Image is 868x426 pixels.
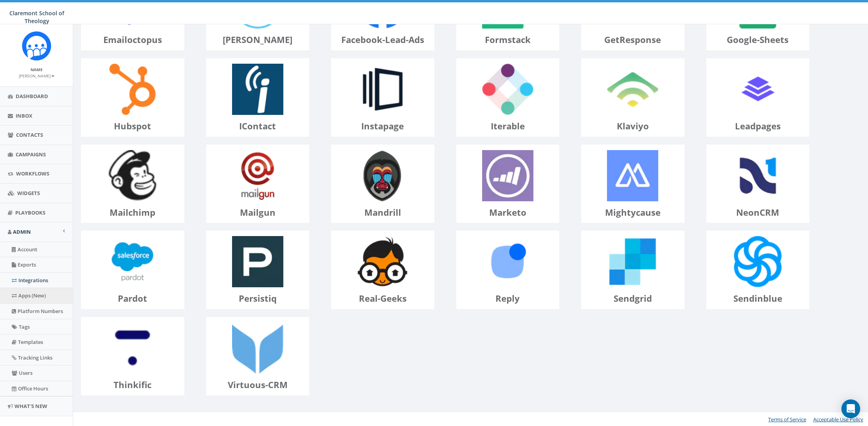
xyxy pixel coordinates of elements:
img: pardot-logo [102,231,163,292]
p: mailgun [207,206,309,219]
p: iterable [457,120,559,132]
img: virtuous-CRM-logo [227,317,288,379]
p: pardot [81,292,184,305]
p: google-sheets [707,34,809,46]
img: iterable-logo [477,59,538,120]
p: iContact [207,120,309,132]
img: mailchimp-logo [102,145,163,206]
span: Playbooks [15,209,45,216]
p: sendgrid [582,292,684,305]
p: neonCRM [707,206,809,219]
span: Campaigns [16,151,46,158]
p: real-geeks [331,292,434,305]
p: leadpages [707,120,809,132]
a: Acceptable Use Policy [813,416,863,423]
p: hubspot [81,120,184,132]
img: sendgrid-logo [602,231,663,292]
small: [PERSON_NAME] [19,73,54,79]
p: [PERSON_NAME] [207,34,309,46]
p: sendinblue [707,292,809,305]
img: leadpages-logo [727,59,789,120]
p: persistiq [207,292,309,305]
img: klaviyo-logo [602,59,663,120]
img: mightycause-logo [602,145,663,206]
p: mandrill [331,206,434,219]
span: What's New [14,403,47,410]
p: virtuous-CRM [207,379,309,391]
img: instapage-logo [352,59,413,120]
span: Dashboard [16,93,48,100]
p: reply [457,292,559,305]
img: persistiq-logo [227,231,288,292]
p: klaviyo [582,120,684,132]
span: Inbox [16,112,32,119]
span: Workflows [16,170,49,177]
img: iContact-logo [227,59,288,120]
p: thinkific [81,379,184,391]
img: sendinblue-logo [727,231,789,292]
span: Contacts [16,131,43,138]
p: getResponse [582,34,684,46]
img: reply-logo [477,231,538,292]
img: mandrill-logo [352,145,413,206]
span: Widgets [17,190,40,197]
small: Name [31,67,43,72]
img: hubspot-logo [102,59,163,120]
p: mailchimp [81,206,184,219]
img: neonCRM-logo [727,145,789,206]
p: mightycause [582,206,684,219]
p: facebook-lead-ads [331,34,434,46]
a: [PERSON_NAME] [19,72,54,79]
p: formstack [457,34,559,46]
p: emailoctopus [81,34,184,46]
img: marketo-logo [477,145,538,206]
a: Terms of Service [768,416,806,423]
span: Admin [13,228,31,235]
span: Claremont School of Theology [9,9,64,25]
p: marketo [457,206,559,219]
img: mailgun-logo [227,145,288,206]
div: Open Intercom Messenger [841,399,860,418]
img: Rally_Corp_Icon.png [22,31,51,61]
img: thinkific-logo [102,317,163,379]
p: instapage [331,120,434,132]
img: real-geeks-logo [352,231,413,292]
